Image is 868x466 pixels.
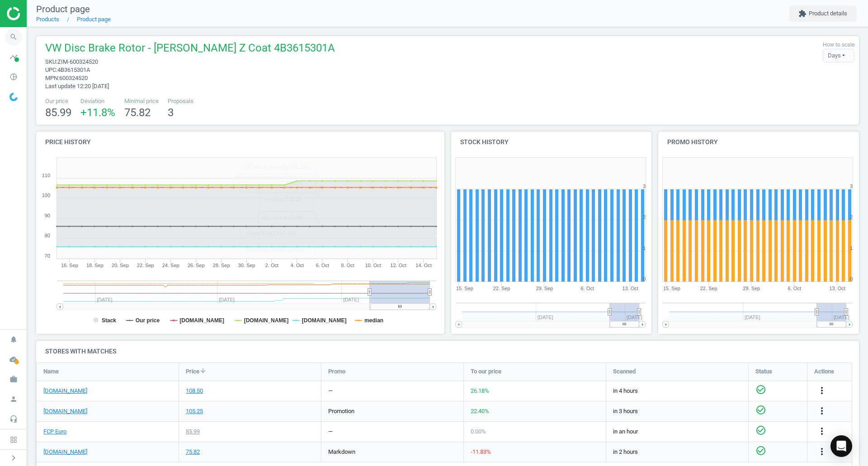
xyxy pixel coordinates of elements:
tspan: 29. Sep [536,286,553,291]
i: person [5,391,22,408]
i: arrow_downward [199,367,207,374]
tspan: median [364,317,383,324]
tspan: 16. Sep [61,263,78,268]
tspan: 24. Sep [162,263,179,268]
i: more_vert [816,405,827,416]
button: extensionProduct details [789,5,857,22]
div: 75.82 [186,448,200,456]
a: [DOMAIN_NAME] [43,407,87,415]
button: more_vert [816,385,827,397]
span: -11.83 % [471,448,491,455]
img: wGWNvw8QSZomAAAAABJRU5ErkJggg== [9,93,18,101]
tspan: 14. Oct [415,263,431,268]
h4: Promo history [658,132,859,153]
text: 70 [45,253,50,259]
tspan: Stack [102,317,116,324]
i: work [5,371,22,388]
tspan: 15. Sep [663,286,680,291]
text: 90 [45,213,50,218]
a: Product page [77,16,111,23]
span: Proposals [168,97,193,105]
tspan: 26. Sep [188,263,205,268]
span: Promo [328,367,345,376]
i: notifications [5,331,22,348]
span: markdown [328,448,355,455]
i: check_circle_outline [755,384,766,395]
span: Status [755,367,772,376]
tspan: [DOMAIN_NAME] [179,317,224,324]
div: 105.25 [186,407,203,415]
div: Days [823,49,854,62]
text: 0 [642,276,645,282]
i: check_circle_outline [755,425,766,436]
text: 1 [642,245,645,251]
tspan: 8. Oct [341,263,354,268]
i: check_circle_outline [755,445,766,456]
tspan: 30. Sep [238,263,255,268]
text: 0 [850,276,853,282]
span: Our price [45,97,71,105]
i: more_vert [816,446,827,457]
text: 80 [45,233,50,238]
tspan: [DOMAIN_NAME] [302,317,347,324]
tspan: 22. Sep [493,286,510,291]
span: +11.8 % [80,106,115,119]
tspan: [DOMAIN_NAME] [244,317,289,324]
tspan: [DATE] [627,315,642,320]
button: more_vert [816,426,827,438]
tspan: Our price [136,317,160,324]
span: 600324520 [59,75,88,81]
tspan: 10. Oct [365,263,381,268]
tspan: 2. Oct [265,263,278,268]
div: — [328,387,333,395]
span: 85.99 [45,106,71,119]
h4: Stores with matches [36,341,859,362]
text: 3 [850,184,853,189]
i: extension [798,9,807,18]
span: in 3 hours [613,407,741,415]
tspan: 12. Oct [390,263,406,268]
a: FCP Euro [43,428,66,436]
span: To our price [471,367,501,376]
div: Open Intercom Messenger [830,435,852,457]
button: more_vert [816,405,827,417]
a: [DOMAIN_NAME] [43,448,87,456]
i: search [5,28,22,46]
tspan: 6. Oct [580,286,594,291]
h4: Price history [36,132,444,153]
button: chevron_right [2,452,25,464]
text: 110 [42,173,50,178]
span: in 2 hours [613,448,741,456]
div: — [328,428,333,436]
img: ajHJNr6hYgQAAAAASUVORK5CYII= [7,7,71,20]
i: timeline [5,48,22,66]
h4: Stock history [451,132,652,153]
span: in 4 hours [613,387,741,395]
tspan: [DATE] [834,315,849,320]
span: Product page [36,4,90,14]
i: pie_chart_outlined [5,68,22,85]
tspan: 13. Oct [830,286,845,291]
a: [DOMAIN_NAME] [43,387,87,395]
tspan: 29. Sep [743,286,760,291]
tspan: 4. Oct [291,263,304,268]
tspan: 15. Sep [456,286,473,291]
span: Minimal price [124,97,159,105]
span: sku : [45,58,57,65]
span: 22.40 % [471,408,489,414]
tspan: 22. Sep [700,286,717,291]
span: in an hour [613,428,741,436]
tspan: 6. Oct [316,263,329,268]
span: mpn : [45,75,59,81]
span: VW Disc Brake Rotor - [PERSON_NAME] Z Coat 4B3615301A [45,41,335,58]
span: 3 [168,106,174,119]
i: check_circle_outline [755,405,766,415]
span: Last update 12:20 [DATE] [45,83,109,89]
div: 108.50 [186,387,203,395]
tspan: 13. Oct [622,286,638,291]
i: more_vert [816,385,827,396]
label: How to scale [823,41,854,49]
tspan: 28. Sep [213,263,230,268]
i: chevron_right [8,452,19,463]
span: 4B3615301A [57,66,90,73]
